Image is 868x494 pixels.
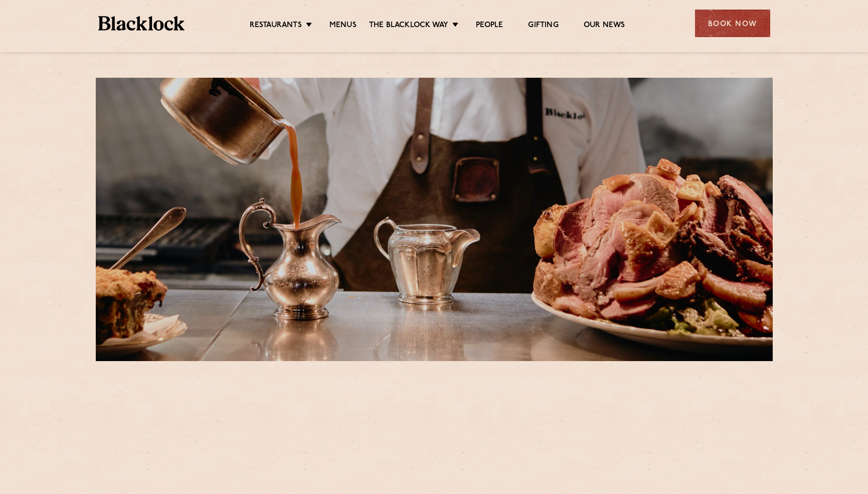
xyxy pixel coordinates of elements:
a: Gifting [528,21,558,32]
a: The Blacklock Way [369,21,448,32]
a: Menus [329,21,357,32]
a: Restaurants [250,21,302,32]
a: Our News [584,21,625,32]
img: BL_Textured_Logo-footer-cropped.svg [98,16,185,31]
div: Book Now [695,10,770,37]
a: People [476,21,503,32]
